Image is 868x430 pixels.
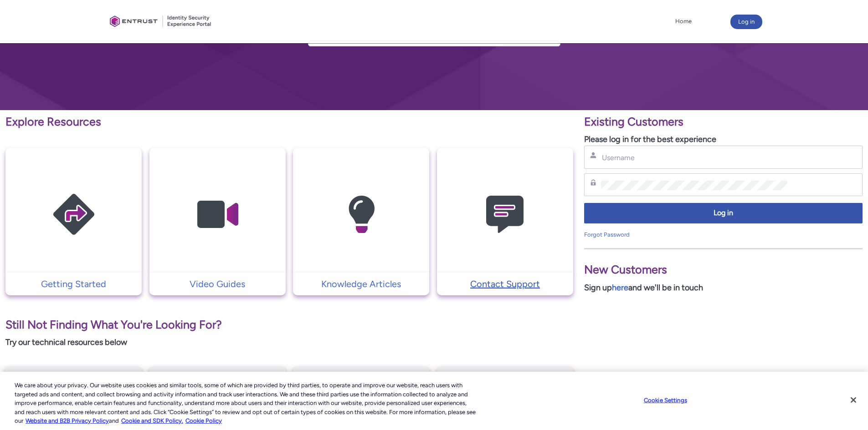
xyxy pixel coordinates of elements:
a: Getting Started [5,277,142,291]
img: Video Guides [174,166,261,263]
a: Cookie and SDK Policy. [121,417,183,424]
div: We care about your privacy. Our website uses cookies and similar tools, some of which are provide... [15,381,478,425]
p: Please log in for the best experience [584,133,863,146]
input: Username [601,153,787,162]
img: Getting Started [31,166,117,263]
img: Knowledge Articles [318,166,405,263]
p: Existing Customers [584,113,863,131]
a: Home [673,15,694,28]
a: Cookie Policy [185,417,222,424]
p: Video Guides [154,277,281,291]
a: Video Guides [149,277,286,291]
button: Close [843,390,863,410]
p: Knowledge Articles [298,277,425,291]
button: Cookie Settings [637,391,694,410]
span: Log in [590,208,857,218]
p: Still Not Finding What You're Looking For? [5,316,573,334]
img: Contact Support [462,166,548,263]
a: here [612,283,628,293]
button: Log in [584,203,863,223]
a: Contact Support [437,277,573,291]
a: Forgot Password [584,231,630,238]
p: New Customers [584,261,863,278]
p: Contact Support [442,277,569,291]
p: Sign up and we'll be in touch [584,282,863,294]
p: Try our technical resources below [5,336,573,349]
p: Getting Started [10,277,137,291]
p: Explore Resources [5,113,573,131]
a: Knowledge Articles [293,277,429,291]
button: Log in [730,15,762,29]
a: More information about our cookie policy., opens in a new tab [26,417,109,424]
